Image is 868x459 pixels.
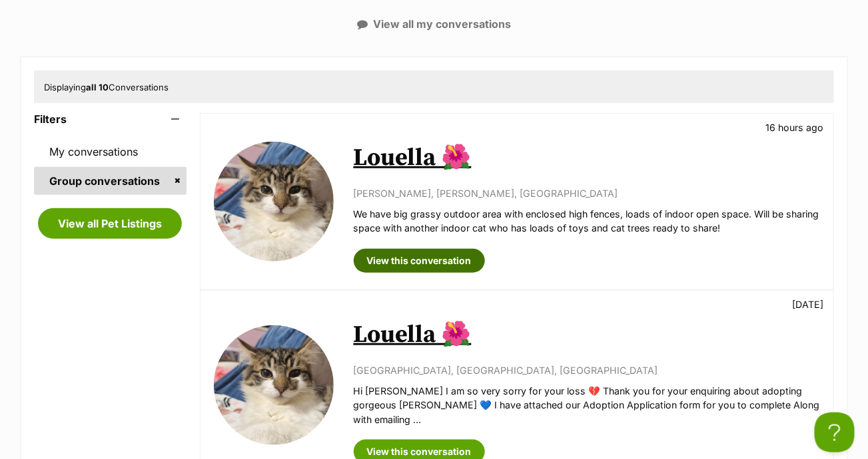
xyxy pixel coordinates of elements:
[34,138,187,166] a: My conversations
[357,18,511,30] a: View all my conversations
[354,186,820,200] p: [PERSON_NAME], [PERSON_NAME], [GEOGRAPHIC_DATA]
[765,120,823,134] p: 16 hours ago
[354,363,820,377] p: [GEOGRAPHIC_DATA], [GEOGRAPHIC_DATA], [GEOGRAPHIC_DATA]
[214,142,334,261] img: Louella 🌺
[86,82,109,92] strong: all 10
[354,207,820,235] p: We have big grassy outdoor area with enclosed high fences, loads of indoor open space. Will be sh...
[354,320,472,350] a: Louella 🌺
[354,143,472,173] a: Louella 🌺
[44,82,169,92] span: Displaying Conversations
[214,325,334,445] img: Louella 🌺
[792,297,823,311] p: [DATE]
[354,384,820,426] p: Hi [PERSON_NAME] I am so very sorry for your loss 💔 Thank you for your enquiring about adopting g...
[38,208,182,239] a: View all Pet Listings
[815,412,855,452] iframe: Help Scout Beacon - Open
[34,113,187,125] header: Filters
[34,167,187,195] a: Group conversations
[354,249,485,273] a: View this conversation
